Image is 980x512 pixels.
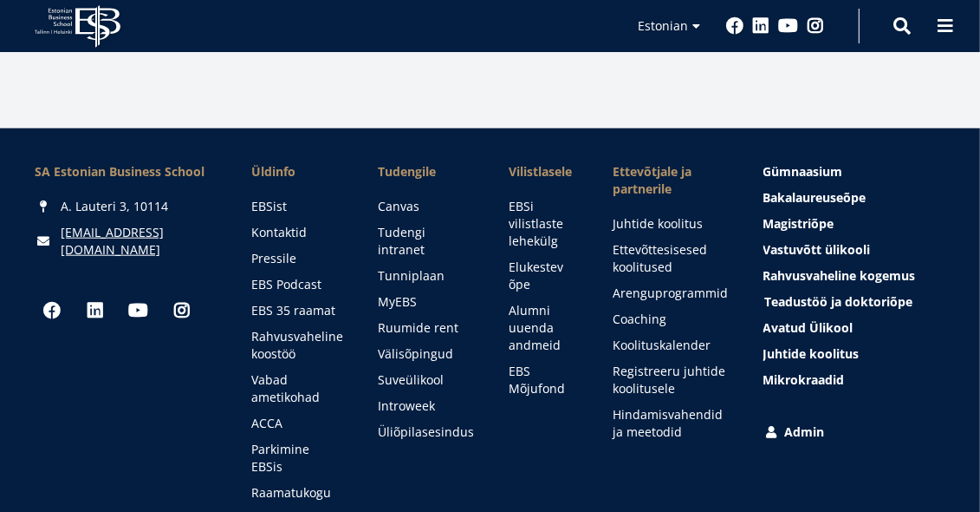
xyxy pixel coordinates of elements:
[763,319,945,337] a: Avatud Ülikool
[251,276,343,293] a: EBS Podcast
[251,441,343,476] a: Parkimine EBSis
[613,241,729,276] a: Ettevõttesisesed koolitused
[378,224,474,259] a: Tudengi intranet
[378,293,474,311] a: MyEBS
[35,293,69,328] a: Facebook
[763,371,845,388] span: Mikrokraadid
[251,371,343,406] a: Vabad ametikohad
[613,406,729,441] a: Hindamisvahendid ja meetodid
[613,337,729,354] a: Koolituskalender
[378,371,474,389] a: Suveülikool
[763,267,916,284] span: Rahvusvaheline kogemus
[251,415,343,432] a: ACCA
[613,285,729,302] a: Arenguprogrammid
[378,267,474,285] a: Tunniplaan
[251,250,343,267] a: Pressile
[763,189,866,206] span: Bakalaureuseõpe
[763,423,945,441] a: Admin
[61,224,217,259] a: [EMAIL_ADDRESS][DOMAIN_NAME]
[763,189,945,207] a: Bakalaureuseõpe
[763,241,945,259] a: Vastuvõtt ülikooli
[765,293,913,310] span: Teadustöö ja doktoriõpe
[763,215,834,232] span: Magistriõpe
[251,224,343,241] a: Kontaktid
[251,302,343,319] a: EBS 35 raamat
[763,319,853,336] span: Avatud Ülikool
[763,267,945,285] a: Rahvusvaheline kogemus
[613,311,729,328] a: Coaching
[251,198,343,215] a: EBSist
[763,163,843,180] span: Gümnaasium
[378,319,474,337] a: Ruumide rent
[763,345,945,363] a: Juhtide koolitus
[613,215,729,233] a: Juhtide koolitus
[509,198,578,250] a: EBSi vilistlaste lehekülg
[378,397,474,415] a: Introweek
[35,163,217,181] div: SA Estonian Business School
[763,371,945,389] a: Mikrokraadid
[378,163,474,181] a: Tudengile
[509,363,578,397] a: EBS Mõjufond
[613,363,729,397] a: Registreeru juhtide koolitusele
[613,163,729,198] span: Ettevõtjale ja partnerile
[807,17,824,35] a: Instagram
[509,163,578,181] span: Vilistlasele
[509,259,578,293] a: Elukestev õpe
[752,17,769,35] a: Linkedin
[251,163,343,181] span: Üldinfo
[763,163,945,181] a: Gümnaasium
[378,423,474,441] a: Üliõpilasesindus
[78,293,113,328] a: Linkedin
[726,17,743,35] a: Facebook
[778,17,798,35] a: Youtube
[35,198,217,215] div: A. Lauteri 3, 10114
[121,293,156,328] a: Youtube
[763,241,871,258] span: Vastuvõtt ülikooli
[763,345,860,362] span: Juhtide koolitus
[251,328,343,363] a: Rahvusvaheline koostöö
[378,198,474,215] a: Canvas
[509,302,578,354] a: Alumni uuenda andmeid
[251,484,343,502] a: Raamatukogu
[765,293,947,311] a: Teadustöö ja doktoriõpe
[378,345,474,363] a: Välisõpingud
[165,293,199,328] a: Instagram
[763,215,945,233] a: Magistriõpe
